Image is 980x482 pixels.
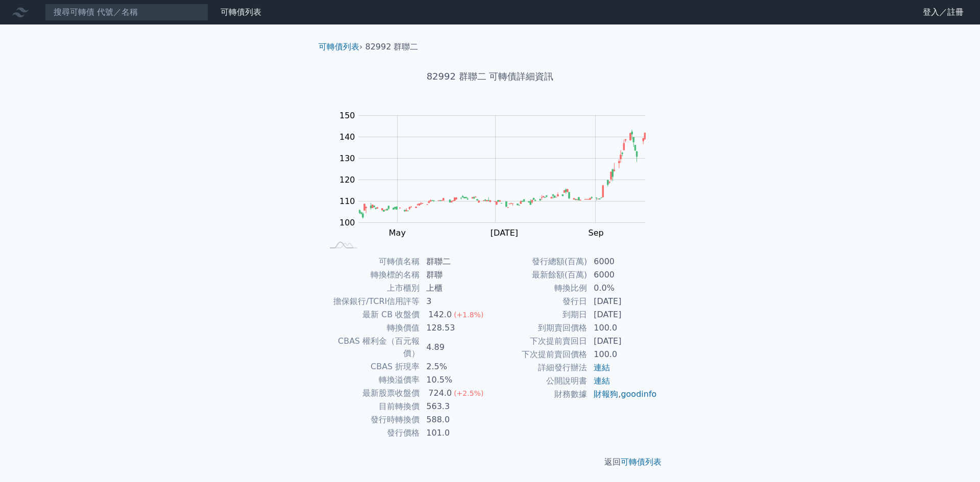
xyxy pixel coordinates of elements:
[490,348,587,361] td: 下次提前賣回價格
[420,255,490,268] td: 群聯二
[490,361,587,374] td: 詳細發行辦法
[339,132,355,142] tspan: 140
[587,295,657,308] td: [DATE]
[587,348,657,361] td: 100.0
[365,41,419,53] li: 82992 群聯二
[323,360,420,373] td: CBAS 折現率
[426,387,454,399] div: 724.0
[587,308,657,321] td: [DATE]
[420,268,490,282] td: 群聯
[323,400,420,413] td: 目前轉換價
[594,363,610,372] a: 連結
[587,282,657,295] td: 0.0%
[490,255,587,268] td: 發行總額(百萬)
[490,295,587,308] td: 發行日
[420,413,490,426] td: 588.0
[587,268,657,282] td: 6000
[589,228,604,238] tspan: Sep
[420,321,490,335] td: 128.53
[621,389,656,399] a: goodinfo
[220,7,261,17] a: 可轉債列表
[490,321,587,335] td: 到期賣回價格
[490,374,587,388] td: 公開說明書
[323,413,420,426] td: 發行時轉換價
[420,360,490,373] td: 2.5%
[323,255,420,268] td: 可轉債名稱
[420,373,490,387] td: 10.5%
[594,389,618,399] a: 財報狗
[594,376,610,386] a: 連結
[323,282,420,295] td: 上市櫃別
[323,321,420,335] td: 轉換價值
[587,388,657,401] td: ,
[334,111,661,238] g: Chart
[339,175,355,185] tspan: 120
[454,311,483,319] span: (+1.8%)
[323,335,420,360] td: CBAS 權利金（百元報價）
[339,196,355,206] tspan: 110
[587,255,657,268] td: 6000
[426,309,454,321] div: 142.0
[323,295,420,308] td: 擔保銀行/TCRI信用評等
[339,218,355,227] tspan: 100
[420,400,490,413] td: 563.3
[915,4,972,20] a: 登入／註冊
[323,426,420,440] td: 發行價格
[339,111,355,120] tspan: 150
[621,457,661,467] a: 可轉債列表
[318,41,362,53] li: ›
[389,228,406,238] tspan: May
[318,42,359,52] a: 可轉債列表
[454,389,483,397] span: (+2.5%)
[491,228,518,238] tspan: [DATE]
[323,373,420,387] td: 轉換溢價率
[323,387,420,400] td: 最新股票收盤價
[45,4,208,21] input: 搜尋可轉債 代號／名稱
[587,335,657,348] td: [DATE]
[587,321,657,335] td: 100.0
[420,295,490,308] td: 3
[339,154,355,163] tspan: 130
[420,426,490,440] td: 101.0
[490,388,587,401] td: 財務數據
[310,69,670,84] h1: 82992 群聯二 可轉債詳細資訊
[490,308,587,321] td: 到期日
[310,456,670,468] p: 返回
[323,308,420,321] td: 最新 CB 收盤價
[490,282,587,295] td: 轉換比例
[490,335,587,348] td: 下次提前賣回日
[490,268,587,282] td: 最新餘額(百萬)
[420,282,490,295] td: 上櫃
[323,268,420,282] td: 轉換標的名稱
[420,335,490,360] td: 4.89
